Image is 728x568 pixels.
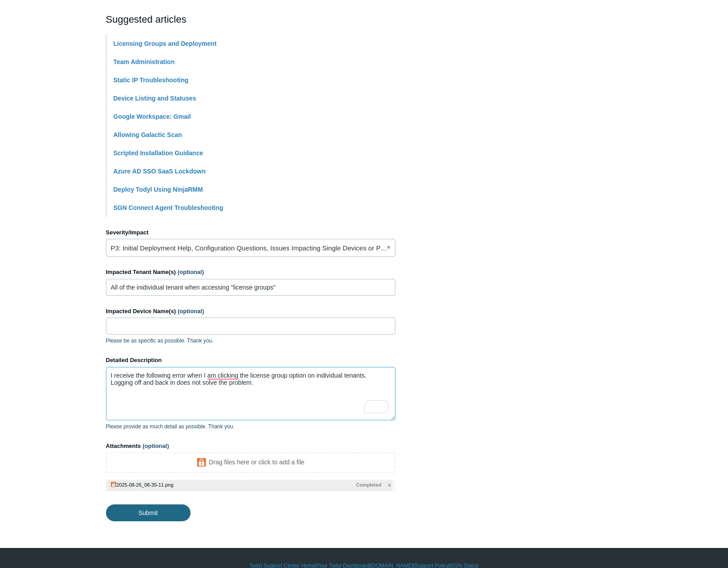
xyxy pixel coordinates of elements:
label: Severity/Impact [106,228,395,237]
input: Submit [106,504,191,521]
a: Allowing Galactic Scan [114,131,182,138]
a: SGN Connect Agent Troubleshooting [114,204,224,211]
span: (optional) [178,308,204,314]
a: Azure AD SSO SaaS Lockdown [114,168,206,175]
label: Impacted Device Name(s) [106,307,395,316]
p: Please provide as much detail as possible. Thank you. [106,423,395,431]
label: Detailed Description [106,356,395,365]
span: x [388,481,390,489]
h2: Suggested articles [106,12,395,27]
label: Impacted Tenant Name(s) [106,268,395,277]
a: Licensing Groups and Deployment [114,40,217,47]
span: (optional) [178,269,204,275]
span: (optional) [142,443,169,449]
p: Please be as specific as possible. Thank you. [106,337,395,345]
a: Deploy Todyl Using NinjaRMM [114,186,203,193]
a: Google Workspace: Gmail [114,113,191,120]
a: Static IP Troubleshooting [114,77,189,84]
a: P3: Initial Deployment Help, Configuration Questions, Issues Impacting Single Devices or Past Out... [106,239,395,257]
label: Attachments [106,442,395,451]
textarea: To enrich screen reader interactions, please activate Accessibility in Grammarly extension settings [106,367,395,420]
a: Device Listing and Statuses [114,95,196,102]
a: Team Administration [114,58,175,65]
a: Scripted Installation Guidance [114,149,203,157]
span: Completed [356,481,382,489]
